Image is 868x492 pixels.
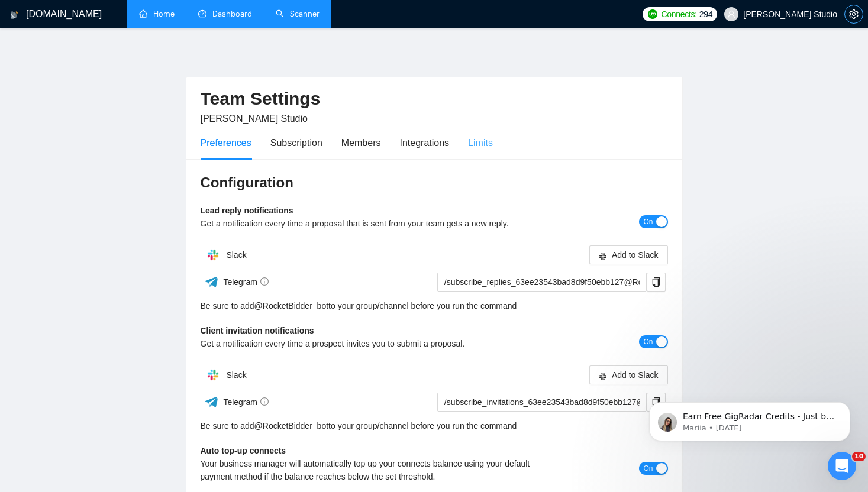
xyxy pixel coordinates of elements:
[201,206,293,215] b: Lead reply notifications
[852,452,866,461] span: 10
[201,87,668,111] h2: Team Settings
[643,215,653,228] span: On
[341,135,381,150] div: Members
[226,250,246,260] span: Slack
[201,114,308,124] span: [PERSON_NAME] Studio
[201,173,668,192] h3: Configuration
[201,326,314,335] b: Client invitation notifications
[201,446,286,455] b: Auto top-up connects
[139,9,175,19] a: homeHome
[201,337,551,350] div: Get a notification every time a prospect invites you to submit a proposal.
[468,135,493,150] div: Limits
[844,5,863,24] button: setting
[201,135,251,150] div: Preferences
[828,452,856,480] iframe: Intercom live chat
[612,248,659,261] span: Add to Slack
[226,370,246,380] span: Slack
[201,419,668,432] div: Be sure to add to your group/channel before you run the command
[201,363,225,387] img: hpQkSZIkSZIkSZIkSZIkSZIkSZIkSZIkSZIkSZIkSZIkSZIkSZIkSZIkSZIkSZIkSZIkSZIkSZIkSZIkSZIkSZIkSZIkSZIkS...
[201,217,551,230] div: Get a notification every time a proposal that is sent from your team gets a new reply.
[661,8,696,21] span: Connects:
[204,394,219,409] img: ww3wtPAAAAAElFTkSuQmCC
[276,9,320,19] a: searchScanner
[260,397,269,406] span: info-circle
[51,34,204,326] span: Earn Free GigRadar Credits - Just by Sharing Your Story! 💬 Want more credits for sending proposal...
[223,277,269,287] span: Telegram
[10,5,18,24] img: logo
[631,377,868,460] iframe: Intercom notifications message
[204,274,219,289] img: ww3wtPAAAAAElFTkSuQmCC
[844,9,863,19] a: setting
[201,243,225,267] img: hpQkSZIkSZIkSZIkSZIkSZIkSZIkSZIkSZIkSZIkSZIkSZIkSZIkSZIkSZIkSZIkSZIkSZIkSZIkSZIkSZIkSZIkSZIkSZIkS...
[643,462,653,475] span: On
[647,273,666,292] button: copy
[599,372,607,381] span: slack
[648,9,657,19] img: upwork-logo.png
[270,135,322,150] div: Subscription
[647,277,665,287] span: copy
[254,299,329,312] a: @RocketBidder_bot
[727,10,735,18] span: user
[223,397,269,407] span: Telegram
[699,8,712,21] span: 294
[400,135,450,150] div: Integrations
[201,299,668,312] div: Be sure to add to your group/channel before you run the command
[254,419,329,432] a: @RocketBidder_bot
[599,252,607,261] span: slack
[201,457,551,483] div: Your business manager will automatically top up your connects balance using your default payment ...
[51,46,204,56] p: Message from Mariia, sent 4w ago
[198,9,252,19] a: dashboardDashboard
[612,368,659,381] span: Add to Slack
[589,245,668,264] button: slackAdd to Slack
[589,365,668,384] button: slackAdd to Slack
[260,277,269,286] span: info-circle
[643,335,653,348] span: On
